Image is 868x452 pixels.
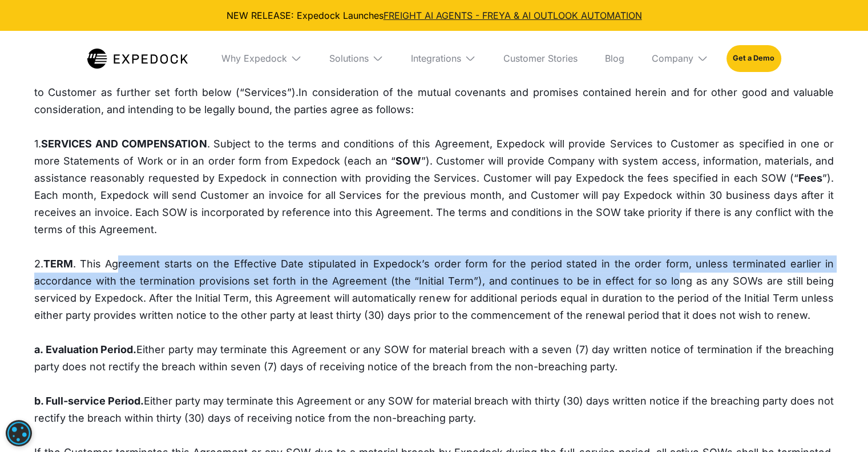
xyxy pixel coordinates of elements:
div: NEW RELEASE: Expedock Launches [9,9,859,22]
div: Integrations [402,31,485,86]
strong: SOW [395,155,421,167]
div: Company [652,53,693,64]
a: Customer Stories [494,31,587,86]
div: Solutions [320,31,393,86]
a: FREIGHT AI AGENTS - FREYA & AI OUTLOOK AUTOMATION [383,10,642,21]
a: Blog [596,31,633,86]
strong: TERM [43,258,73,270]
strong: Fees [798,172,822,184]
strong: SERVICES AND COMPENSATION [41,138,207,150]
iframe: Chat Widget [811,397,868,452]
div: Why Expedock [221,53,287,64]
div: Company [643,31,717,86]
a: Get a Demo [726,45,781,71]
div: Integrations [411,53,461,64]
div: Why Expedock [212,31,311,86]
div: Solutions [329,53,369,64]
strong: b. Full-service Period. [34,395,144,407]
strong: a. Evaluation Period. [34,343,136,355]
